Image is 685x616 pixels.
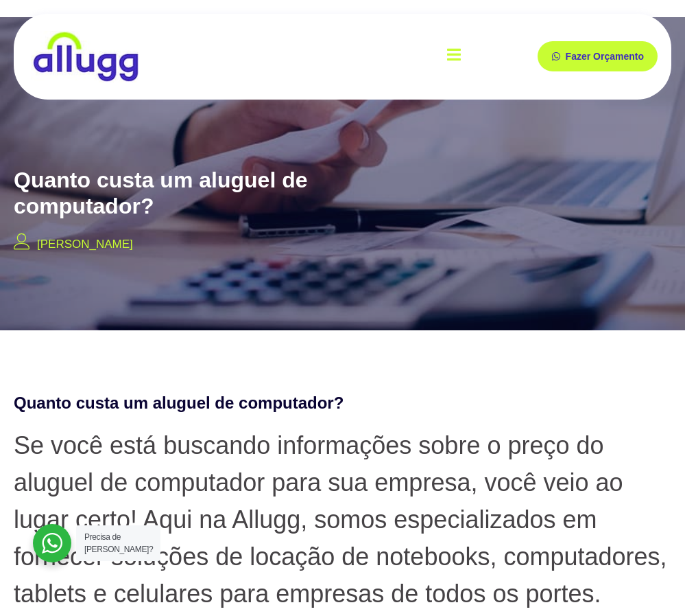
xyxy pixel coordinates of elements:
a: Fazer Orçamento [538,41,658,71]
h2: Quanto custa um aluguel de computador? [14,167,402,220]
h2: Quanto custa um aluguel de computador? [14,392,671,413]
button: open-menu [447,38,461,76]
span: Fazer Orçamento [566,52,644,61]
iframe: Chat Widget [616,550,685,616]
span: Precisa de [PERSON_NAME]? [84,532,153,554]
p: [PERSON_NAME] [37,236,133,253]
img: locação de TI é Allugg [31,31,141,82]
